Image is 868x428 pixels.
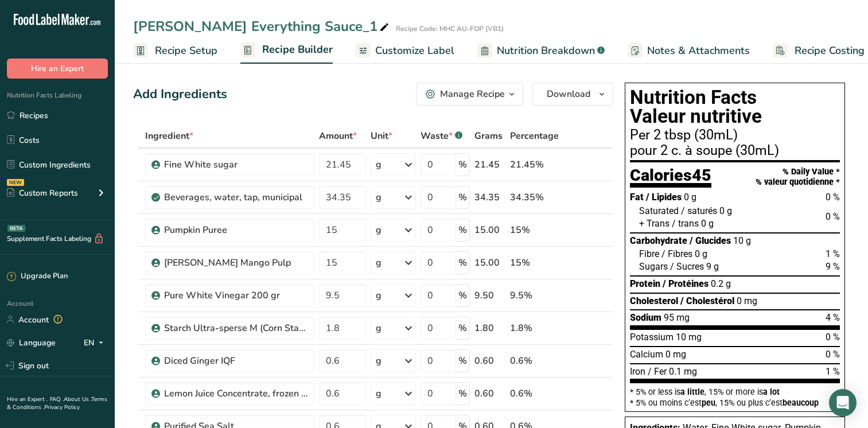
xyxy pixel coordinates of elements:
[628,38,750,64] a: Notes & Attachments
[706,261,719,272] span: 9 g
[510,256,559,270] div: 15%
[630,278,660,289] span: Protein
[510,321,559,335] div: 1.8%
[64,395,91,403] a: About Us .
[684,192,696,203] span: 0 g
[756,167,840,187] div: % Daily Value * % valeur quotidienne *
[826,349,840,360] span: 0 %
[795,43,865,59] span: Recipe Costing
[510,190,559,204] div: 34.35%
[164,223,308,237] div: Pumpkin Puree
[630,144,840,158] div: pour 2 c. à soupe (30mL)
[510,223,559,237] div: 15%
[164,289,308,302] div: Pure White Vinegar 200 gr
[376,256,382,270] div: g
[375,43,454,59] span: Customize Label
[646,192,682,203] span: / Lipides
[376,190,382,204] div: g
[7,395,107,411] a: Terms & Conditions .
[164,354,308,368] div: Diced Ginger IQF
[701,218,714,229] span: 0 g
[376,387,382,400] div: g
[630,88,840,126] h1: Nutrition Facts Valeur nutritive
[669,366,697,377] span: 0.1 mg
[133,16,391,37] div: [PERSON_NAME] Everything Sauce_1
[630,312,661,323] span: Sodium
[133,85,227,104] div: Add Ingredients
[826,248,840,259] span: 1 %
[702,398,715,407] span: peu
[474,223,505,237] div: 15.00
[510,387,559,400] div: 0.6%
[356,38,454,64] a: Customize Label
[763,387,780,396] span: a lot
[826,332,840,343] span: 0 %
[681,205,717,216] span: / saturés
[630,399,840,407] div: * 5% ou moins c’est , 15% ou plus c’est
[692,165,711,185] span: 45
[672,218,699,229] span: / trans
[773,38,865,64] a: Recipe Costing
[44,403,80,411] a: Privacy Policy
[164,190,308,204] div: Beverages, water, tap, municipal
[630,192,644,203] span: Fat
[711,278,731,289] span: 0.2 g
[647,43,750,59] span: Notes & Attachments
[639,218,670,229] span: + Trans
[474,289,505,302] div: 9.50
[164,321,308,335] div: Starch Ultra-sperse M (Corn Starch)
[826,261,840,272] span: 9 %
[7,271,68,282] div: Upgrade Plan
[474,354,505,368] div: 0.60
[630,332,674,343] span: Potassium
[510,158,559,172] div: 21.45%
[319,129,357,143] span: Amount
[510,289,559,302] div: 9.5%
[630,366,645,377] span: Iron
[474,321,505,335] div: 1.80
[630,129,840,142] div: Per 2 tbsp (30mL)
[474,387,505,400] div: 0.60
[474,158,505,172] div: 21.45
[639,248,659,259] span: Fibre
[510,129,559,143] span: Percentage
[421,129,462,143] div: Waste
[440,87,505,101] div: Manage Recipe
[829,389,857,417] div: Open Intercom Messenger
[661,248,692,259] span: / Fibres
[416,83,523,106] button: Manage Recipe
[630,349,663,360] span: Calcium
[665,349,686,360] span: 0 mg
[474,129,503,143] span: Grams
[164,387,308,400] div: Lemon Juice Concentrate, frozen cloudy 400GPL
[639,261,668,272] span: Sugars
[164,158,308,172] div: Fine White sugar
[477,38,605,64] a: Nutrition Breakdown
[155,43,217,59] span: Recipe Setup
[663,278,709,289] span: / Protéines
[648,366,667,377] span: / Fer
[639,205,679,216] span: Saturated
[240,37,333,64] a: Recipe Builder
[826,366,840,377] span: 1 %
[376,158,382,172] div: g
[474,190,505,204] div: 34.35
[680,295,734,306] span: / Cholestérol
[690,235,731,246] span: / Glucides
[670,261,704,272] span: / Sucres
[630,295,678,306] span: Cholesterol
[474,256,505,270] div: 15.00
[7,225,25,232] div: BETA
[826,211,840,222] span: 0 %
[376,289,382,302] div: g
[680,387,704,396] span: a little
[676,332,702,343] span: 10 mg
[396,24,504,34] div: Recipe Code: MHC AU-FOP (VB1)
[7,333,56,353] a: Language
[630,383,840,407] section: * 5% or less is , 15% or more is
[719,205,732,216] span: 0 g
[376,354,382,368] div: g
[376,223,382,237] div: g
[547,87,590,101] span: Download
[133,38,217,64] a: Recipe Setup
